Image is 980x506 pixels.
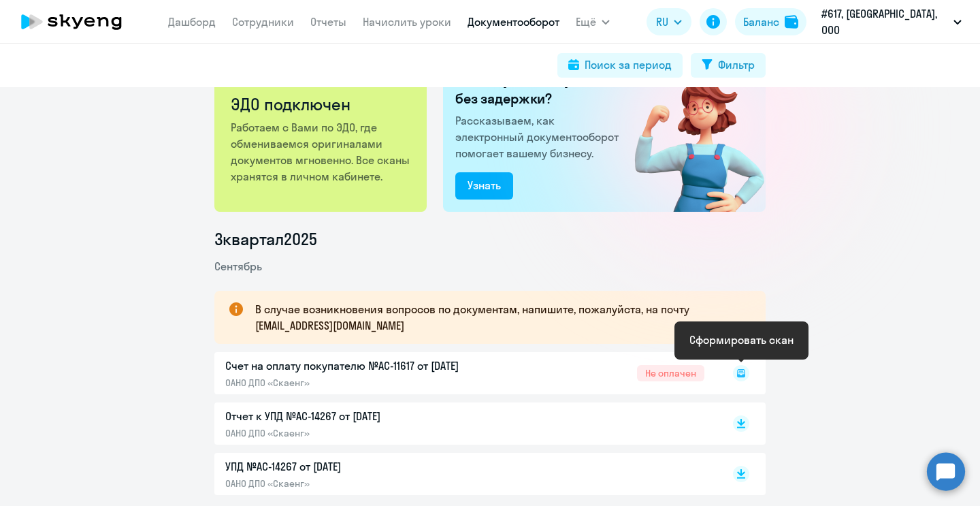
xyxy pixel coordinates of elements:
p: Отчет к УПД №AC-14267 от [DATE] [225,408,511,424]
div: Фильтр [718,57,755,73]
a: Начислить уроки [363,15,451,29]
p: В случае возникновения вопросов по документам, напишите, пожалуйста, на почту [EMAIL_ADDRESS][DOM... [255,301,741,334]
button: Ещё [576,8,610,35]
span: RU [656,14,668,30]
p: ОАНО ДПО «Скаенг» [225,427,511,439]
a: Документооборот [468,15,559,29]
span: Сентябрь [214,259,262,273]
div: Поиск за период [585,57,672,73]
p: #617, [GEOGRAPHIC_DATA], ООО [821,5,948,38]
button: Балансbalance [735,8,806,35]
img: balance [785,15,798,29]
a: Отчеты [310,15,346,29]
a: Сотрудники [232,15,294,29]
div: Узнать [468,177,501,193]
button: RU [647,8,691,35]
button: Узнать [455,172,513,200]
a: Отчет к УПД №AC-14267 от [DATE]ОАНО ДПО «Скаенг» [225,408,704,439]
div: Баланс [743,14,779,30]
li: 3 квартал 2025 [214,228,766,250]
p: Рассказываем, как электронный документооборот помогает вашему бизнесу. [455,112,624,161]
span: Ещё [576,14,596,30]
p: Работаем с Вами по ЭДО, где обмениваемся оригиналами документов мгновенно. Все сканы хранятся в л... [231,119,412,185]
button: #617, [GEOGRAPHIC_DATA], ООО [815,5,968,38]
a: УПД №AC-14267 от [DATE]ОАНО ДПО «Скаенг» [225,458,704,490]
img: connected [612,57,766,212]
h2: ЭДО подключен [231,93,412,115]
a: Дашборд [168,15,216,29]
p: УПД №AC-14267 от [DATE] [225,458,511,475]
h2: Как получать документы без задержки? [455,70,624,108]
div: Сформировать скан [689,332,794,348]
button: Поиск за период [557,53,683,78]
button: Фильтр [691,53,766,78]
p: ОАНО ДПО «Скаенг» [225,477,511,490]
